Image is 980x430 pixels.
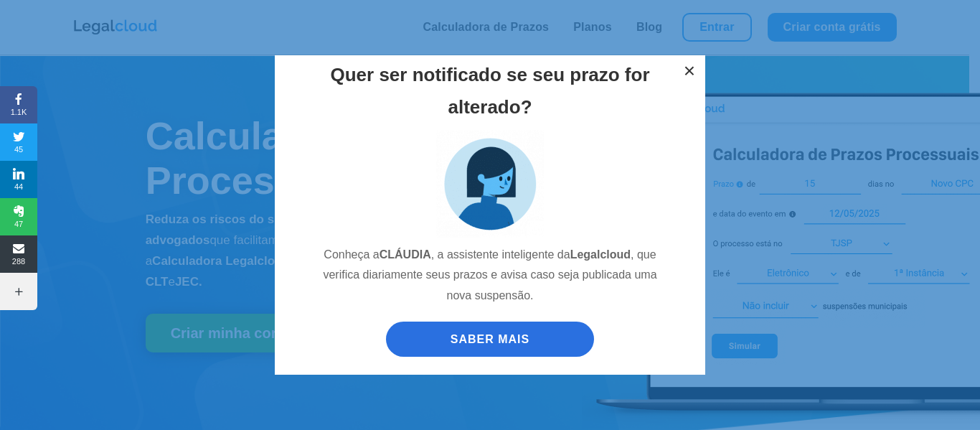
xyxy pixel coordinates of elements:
[674,55,705,87] button: ×
[314,59,666,129] h2: Quer ser notificado se seu prazo for alterado?
[314,245,666,318] p: Conheça a , a assistente inteligente da , que verifica diariamente seus prazos e avisa caso seja ...
[436,130,544,238] img: claudia_assistente
[386,322,594,357] a: SABER MAIS
[380,248,431,261] strong: CLÁUDIA
[570,248,631,261] strong: Legalcloud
